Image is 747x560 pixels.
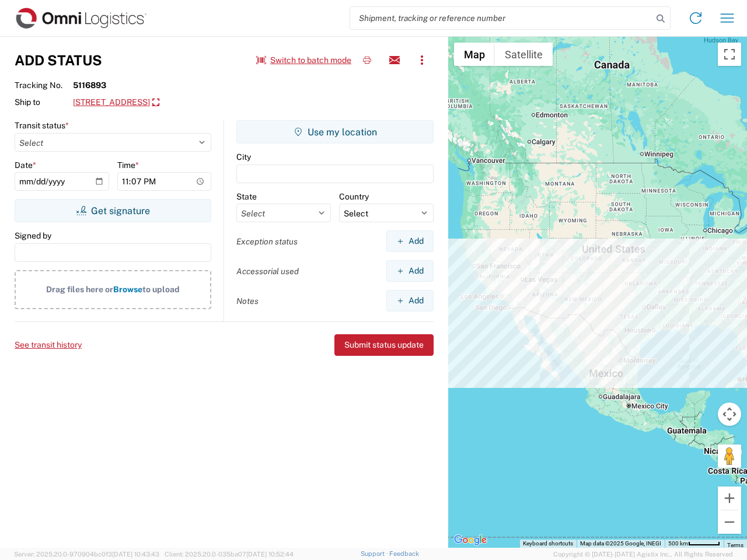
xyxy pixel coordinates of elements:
span: Ship to [15,97,73,107]
h3: Add Status [15,52,102,69]
button: See transit history [15,335,82,355]
a: Feedback [389,550,419,557]
span: Drag files here or [46,285,113,294]
label: Signed by [15,230,51,241]
strong: 5116893 [73,80,106,90]
button: Zoom out [718,510,741,534]
label: Notes [236,296,259,306]
label: Country [339,191,369,202]
label: Time [117,160,139,170]
button: Use my location [236,120,434,143]
span: Browse [113,285,142,294]
span: [DATE] 10:52:44 [246,551,294,558]
button: Zoom in [718,487,741,510]
span: Map data ©2025 Google, INEGI [580,540,661,547]
button: Show street map [454,43,495,66]
a: Open this area in Google Maps (opens a new window) [451,533,490,548]
label: Transit status [15,120,69,131]
span: Copyright © [DATE]-[DATE] Agistix Inc., All Rights Reserved [553,549,733,559]
button: Show satellite imagery [495,43,553,66]
label: Accessorial used [236,266,299,276]
label: Date [15,160,36,170]
button: Toggle fullscreen view [718,43,741,66]
label: Exception status [236,236,298,247]
span: to upload [142,285,180,294]
button: Submit status update [334,334,434,356]
button: Drag Pegman onto the map to open Street View [718,444,741,468]
a: Terms [727,542,743,548]
span: Server: 2025.20.0-970904bc0f3 [14,551,159,558]
a: Support [361,550,390,557]
button: Map camera controls [718,402,741,426]
span: Client: 2025.20.0-035ba07 [165,551,294,558]
span: Tracking No. [15,80,73,90]
button: Get signature [15,199,211,222]
button: Keyboard shortcuts [523,540,573,548]
a: [STREET_ADDRESS] [73,93,159,113]
button: Add [386,290,434,311]
button: Add [386,230,434,252]
img: Google [451,533,490,548]
label: State [236,191,257,202]
button: Map Scale: 500 km per 51 pixels [665,540,724,548]
label: City [236,152,251,162]
span: 500 km [668,540,688,547]
button: Switch to batch mode [256,51,351,70]
input: Shipment, tracking or reference number [350,7,652,29]
button: Add [386,260,434,282]
span: [DATE] 10:43:43 [112,551,159,558]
